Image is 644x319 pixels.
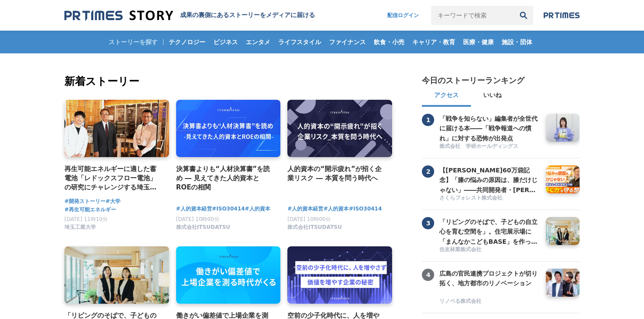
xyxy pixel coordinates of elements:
[422,86,471,107] button: アクセス
[460,38,497,46] span: 医療・健康
[287,216,331,222] span: [DATE] 10時00分
[176,226,230,232] a: 株式会社ITSUDATSU
[326,31,369,53] a: ファイナンス
[275,38,325,46] span: ライフスタイル
[439,246,481,253] span: 住友林業株式会社
[439,298,539,306] a: リノベる株式会社
[242,38,274,46] span: エンタメ
[176,164,274,193] a: 決算書よりも“人材決算書”を読め ― 見えてきた人的資本とROEの相関
[64,206,116,214] a: #再生可能エネルギー
[439,114,539,142] a: 「戦争を知らない」編集者が全世代に届ける本――「戦争報道への慣れ」に対する恐怖が出発点
[460,31,497,53] a: 医療・健康
[422,269,434,281] span: 4
[64,197,106,206] a: #開発ストーリー
[212,205,245,213] a: #ISO30414
[245,205,270,213] a: #人的資本
[379,6,428,25] a: 配信ログイン
[439,143,539,151] a: 株式会社 学研ホールディングス
[422,75,524,86] h2: 今日のストーリーランキング
[439,246,539,254] a: 住友林業株式会社
[323,205,349,213] a: #人的資本
[287,226,342,232] a: 株式会社ITSUDATSU
[287,224,342,231] span: 株式会社ITSUDATSU
[439,217,539,245] a: 「リビングのそばで、子どもの自立心を育む空間を」。住宅展示場に「まんなかこどもBASE」を作った２人の女性社員
[106,197,120,206] a: #大学
[422,165,434,178] span: 2
[287,205,323,213] a: #人的資本経営
[64,224,96,231] span: 埼玉工業大学
[514,6,533,25] button: 検索
[64,164,162,193] a: 再生可能エネルギーに適した蓄電池「レドックスフロー電池」の研究にチャレンジする埼玉工業大学
[439,269,539,297] a: 広島の官民連携プロジェクトが切り拓く、地方都市のリノベーション
[165,38,209,46] span: テクノロジー
[326,38,369,46] span: ファイナンス
[64,216,108,222] span: [DATE] 11時10分
[439,217,539,246] h3: 「リビングのそばで、子どもの自立心を育む空間を」。住宅展示場に「まんなかこどもBASE」を作った２人の女性社員
[439,165,539,195] h3: 【[PERSON_NAME]60万袋記念】「膝の悩みの原因は、膝だけじゃない」――共同開発者・[PERSON_NAME]先生と語る、"歩く力"を守る想い【共同開発者対談】
[210,38,241,46] span: ビジネス
[471,86,514,107] button: いいね
[210,31,241,53] a: ビジネス
[422,217,434,229] span: 3
[242,31,274,53] a: エンタメ
[64,74,394,89] h2: 新着ストーリー
[422,114,434,126] span: 1
[498,31,536,53] a: 施設・団体
[64,10,173,21] img: 成果の裏側にあるストーリーをメディアに届ける
[409,38,459,46] span: キャリア・教育
[439,269,539,288] h3: 広島の官民連携プロジェクトが切り拓く、地方都市のリノベーション
[176,224,230,231] span: 株式会社ITSUDATSU
[176,216,219,222] span: [DATE] 10時00分
[64,10,315,21] a: 成果の裏側にあるストーリーをメディアに届ける 成果の裏側にあるストーリーをメディアに届ける
[275,31,325,53] a: ライフスタイル
[431,6,514,25] input: キーワードで検索
[409,31,459,53] a: キャリア・教育
[176,205,212,213] a: #人的資本経営
[64,226,96,232] a: 埼玉工業大学
[439,143,518,150] span: 株式会社 学研ホールディングス
[370,38,408,46] span: 飲食・小売
[439,165,539,193] a: 【[PERSON_NAME]60万袋記念】「膝の悩みの原因は、膝だけじゃない」――共同開発者・[PERSON_NAME]先生と語る、"歩く力"を守る想い【共同開発者対談】
[544,12,580,19] img: prtimes
[439,194,502,202] span: さくらフォレスト株式会社
[498,38,536,46] span: 施設・団体
[287,164,385,183] a: 人的資本の“開示疲れ”が招く企業リスク ― 本質を問う時代へ
[349,205,382,213] a: #ISO30414
[180,11,315,19] h1: 成果の裏側にあるストーリーをメディアに届ける
[370,31,408,53] a: 飲食・小売
[439,114,539,143] h3: 「戦争を知らない」編集者が全世代に届ける本――「戦争報道への慣れ」に対する恐怖が出発点
[439,298,481,305] span: リノベる株式会社
[439,194,539,203] a: さくらフォレスト株式会社
[165,31,209,53] a: テクノロジー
